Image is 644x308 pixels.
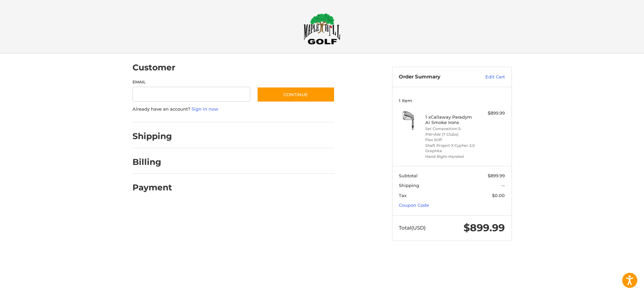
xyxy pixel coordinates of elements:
div: $899.99 [478,110,505,117]
span: -- [501,183,505,188]
span: Total (USD) [399,225,426,231]
li: Hand Right-Handed [425,154,477,160]
label: Email [132,79,251,85]
p: Already have an account? [132,106,335,113]
span: Tax [399,193,407,198]
button: Continue [257,87,335,102]
a: Edit Cart [471,74,505,80]
img: Maple Hill Golf [304,13,340,45]
h2: Shipping [132,131,172,141]
span: $0.00 [492,193,505,198]
span: Subtotal [399,173,418,178]
span: Shipping [399,183,419,188]
li: Flex Stiff [425,137,477,143]
h2: Billing [132,157,172,167]
h2: Payment [132,182,172,193]
h4: 1 x Callaway Paradym Ai Smoke Irons [425,114,477,125]
h2: Customer [132,62,175,73]
a: Sign in now [192,106,218,112]
li: Set Composition 5-PW+AW (7 Clubs) [425,126,477,137]
a: Coupon Code [399,202,429,208]
iframe: Google Customer Reviews [589,290,644,308]
span: $899.99 [464,222,505,234]
h3: Order Summary [399,74,471,80]
h3: 1 Item [399,98,505,103]
li: Shaft Project X Cypher 2.0 Graphite [425,143,477,154]
span: $899.99 [488,173,505,178]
